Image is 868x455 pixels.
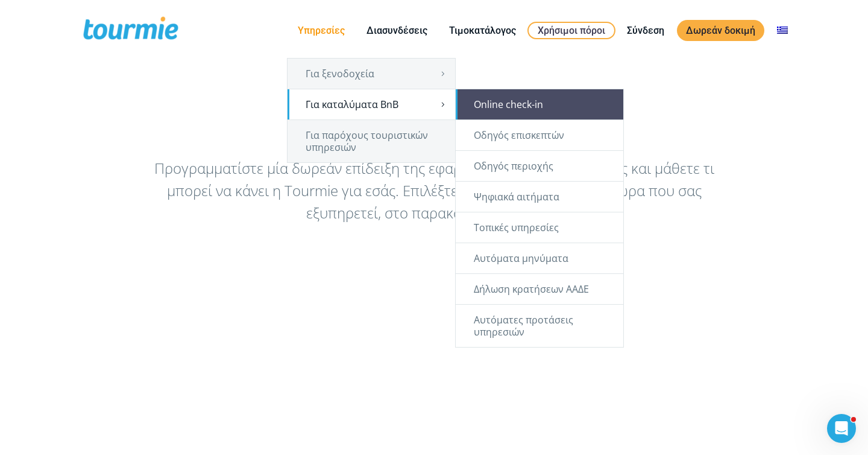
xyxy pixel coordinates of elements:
a: Online check-in [456,89,623,119]
a: Για παρόχους τουριστικών υπηρεσιών [288,120,455,162]
a: Οδηγός περιοχής [456,151,623,181]
a: Αυτόματες προτάσεις υπηρεσιών [456,305,623,347]
a: Υπηρεσίες [289,23,354,38]
a: Οδηγός επισκεπτών [456,120,623,150]
a: Για καταλύματα BnB [288,89,455,119]
iframe: Intercom live chat [827,414,856,443]
a: Διασυνδέσεις [357,23,436,38]
a: Αυτόματα μηνύματα [456,243,623,273]
a: Τοπικές υπηρεσίες [456,212,623,243]
a: Ψηφιακά αιτήματα [456,182,623,212]
a: Για ξενοδοχεία [288,59,455,89]
a: Τιμοκατάλογος [440,23,525,38]
a: Δήλωση κρατήσεων ΑΑΔΕ [456,274,623,304]
a: Χρήσιμοι πόροι [527,22,615,39]
a: Σύνδεση [618,23,673,38]
h1: Ζητήστε ένα Demo [81,112,787,145]
a: Δωρεάν δοκιμή [677,20,764,41]
div: Προγραμματίστε μία δωρεάν επίδειξη της εφαρμογής μας, λύστε απορίες και μάθετε τι μπορεί να κάνει... [148,157,720,224]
